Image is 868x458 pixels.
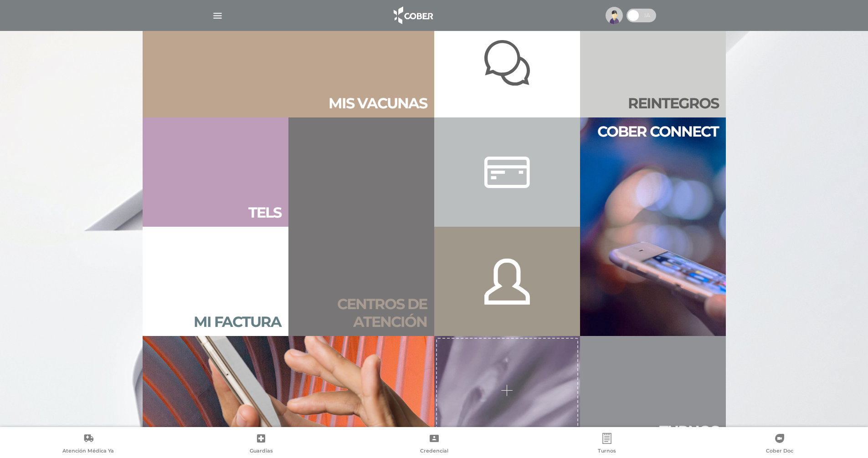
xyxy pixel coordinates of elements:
a: Credencial [348,433,520,456]
h2: Centros de atención [296,295,427,331]
a: Turnos [580,336,726,445]
span: Atención Médica Ya [62,448,114,456]
img: Cober_menu-lines-white.svg [212,10,223,21]
a: Mis vacunas [143,8,434,117]
span: Cober Doc [766,448,793,456]
h2: Rein te gros [628,95,719,112]
a: Tels [143,117,288,227]
span: Guardias [250,448,273,456]
span: Credencial [420,448,448,456]
h2: Mi factura [194,313,281,331]
a: Mi factura [143,227,288,336]
h2: Tur nos [659,422,719,440]
h2: Tels [248,204,281,221]
a: Centros de atención [288,117,434,336]
span: Turnos [598,448,616,456]
img: logo_cober_home-white.png [389,5,437,26]
a: Atención Médica Ya [2,433,175,456]
a: Turnos [520,433,693,456]
img: profile-placeholder.svg [606,7,623,24]
a: Cober connect [580,117,726,336]
a: Cober Doc [693,433,866,456]
a: Guardias [175,433,347,456]
h2: Cober connect [597,123,719,140]
h2: Mis vacu nas [329,95,427,112]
